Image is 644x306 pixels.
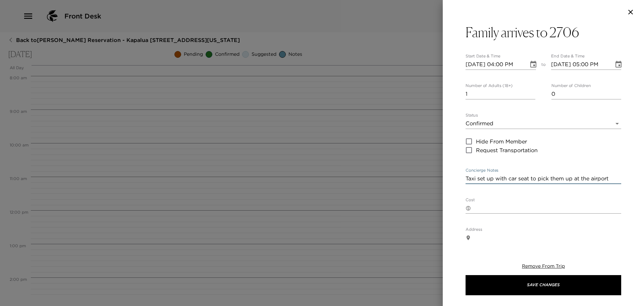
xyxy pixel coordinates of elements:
label: Start Date & Time [466,53,500,59]
input: MM/DD/YYYY hh:mm aa [551,59,609,70]
span: Remove From Trip [522,263,565,269]
span: Hide From Member [476,137,527,145]
button: Choose date, selected date is Sep 5, 2025 [527,58,540,71]
label: Status [466,113,478,118]
label: End Date & Time [551,53,585,59]
span: to [541,62,546,70]
button: Save Changes [466,275,621,295]
button: Remove From Trip [522,263,565,270]
h3: Family arrives to 2706 [466,24,579,40]
button: Choose date, selected date is Sep 5, 2025 [612,58,625,71]
span: Request Transportation [476,146,538,154]
label: Number of Children [551,83,591,89]
input: MM/DD/YYYY hh:mm aa [466,59,524,70]
label: Number of Adults (18+) [466,83,513,89]
button: Family arrives to 2706 [466,24,621,40]
label: Cost [466,197,475,203]
label: Concierge Notes [466,168,498,173]
label: Address [466,227,482,232]
textarea: Taxi set up with car seat to pick them up at the airport [466,175,621,182]
div: Confirmed [466,118,621,129]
